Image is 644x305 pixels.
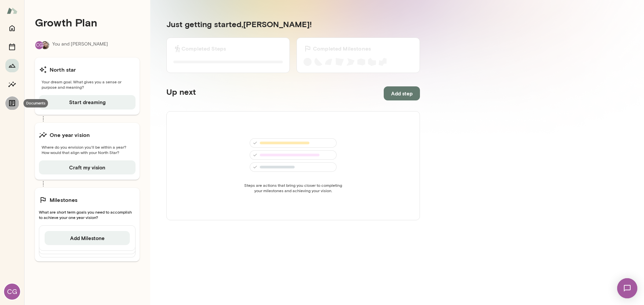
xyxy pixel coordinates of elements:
[384,86,420,100] button: Add step
[7,4,17,17] img: Mento
[181,45,226,53] h6: Completed Steps
[39,160,136,174] button: Craft my vision
[50,196,78,204] h6: Milestones
[39,225,136,251] div: Add Milestone
[39,95,136,109] button: Start dreaming
[313,45,371,53] h6: Completed Milestones
[242,182,344,193] span: Steps are actions that bring you closer to completing your milestones and achieving your vision.
[23,99,48,107] div: Documents
[39,144,136,155] span: Where do you envision you'll be within a year? How would that align with your North Star?
[5,96,19,110] button: Documents
[5,40,19,54] button: Sessions
[5,21,19,35] button: Home
[35,41,44,50] div: CG
[45,231,130,245] button: Add Milestone
[5,59,19,72] button: Growth Plan
[52,41,108,50] p: You and [PERSON_NAME]
[39,79,136,90] span: Your dream goal. What gives you a sense or purpose and meaning?
[50,131,90,139] h6: One year vision
[4,284,20,300] div: CG
[35,16,140,29] h4: Growth Plan
[5,78,19,91] button: Insights
[41,41,49,49] img: Laura Demuth
[166,19,420,29] h5: Just getting started, [PERSON_NAME] !
[166,86,196,100] h5: Up next
[50,66,76,74] h6: North star
[39,209,136,220] span: What are short term goals you need to accomplish to achieve your one year vision?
